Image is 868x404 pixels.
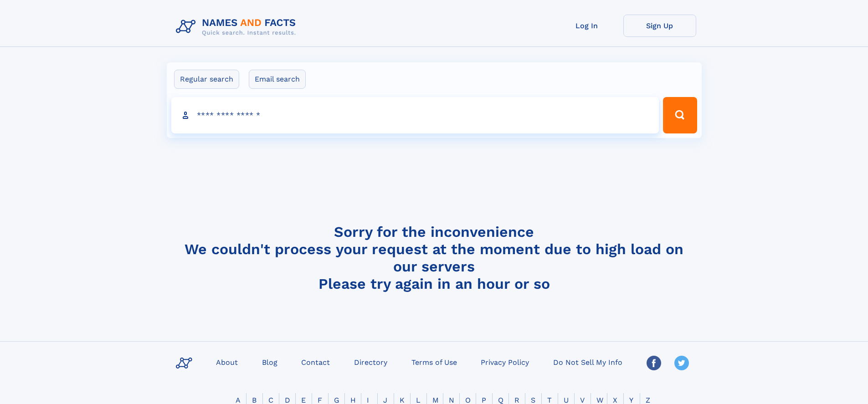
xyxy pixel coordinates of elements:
img: Twitter [674,356,689,370]
a: Contact [298,355,334,368]
a: Sign Up [623,15,696,37]
img: Facebook [647,356,661,370]
a: Directory [350,355,391,368]
a: Blog [258,355,281,368]
a: Terms of Use [408,355,461,368]
h4: Sorry for the inconvenience We couldn't process your request at the moment due to high load on ou... [172,223,696,292]
label: Regular search [174,70,239,89]
a: About [212,355,241,368]
a: Do Not Sell My Info [550,355,626,368]
img: Logo Names and Facts [172,15,303,39]
label: Email search [249,70,306,89]
input: search input [171,97,659,133]
a: Log In [550,15,623,37]
a: Privacy Policy [477,355,533,368]
button: Search Button [663,97,697,133]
